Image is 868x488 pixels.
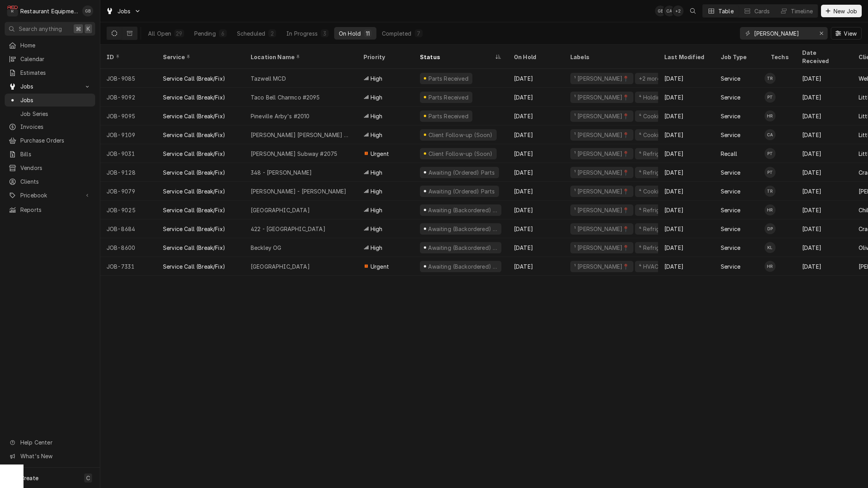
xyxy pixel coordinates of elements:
div: [DATE] [508,257,564,276]
div: ¹ [PERSON_NAME]📍 [573,168,630,177]
span: High [371,225,383,233]
div: Service Call (Break/Fix) [163,131,225,139]
a: Jobs [5,94,95,107]
div: JOB-9092 [100,88,157,107]
div: Service [721,262,740,271]
div: Service Call (Break/Fix) [163,112,225,120]
div: ¹ [PERSON_NAME]📍 [573,74,630,83]
div: CA [664,5,675,16]
button: New Job [821,5,862,17]
div: [DATE] [658,163,714,182]
div: [DATE] [796,219,852,238]
div: 422 - [GEOGRAPHIC_DATA] [251,225,325,233]
span: Pricebook [20,191,80,199]
div: ¹ [PERSON_NAME]📍 [573,262,630,271]
div: Service Call (Break/Fix) [163,93,225,101]
div: [DATE] [796,238,852,257]
div: [GEOGRAPHIC_DATA] [251,262,310,271]
div: ⁴ Cooking 🔥 [638,187,675,195]
span: Search anything [19,25,62,33]
div: JOB-9095 [100,107,157,125]
span: Job Series [20,110,91,118]
div: Status [420,53,494,61]
div: Recall [721,150,737,158]
div: [DATE] [658,257,714,276]
div: Kaleb Lewis's Avatar [765,242,776,253]
div: ⁴ Refrigeration ❄️ [638,150,688,158]
div: CA [765,129,776,140]
div: [DATE] [508,201,564,219]
div: JOB-9025 [100,201,157,219]
div: Location Name [251,53,349,61]
span: High [371,74,383,83]
span: High [371,112,383,120]
div: Labels [570,53,652,61]
span: View [842,29,858,38]
div: PT [765,148,776,159]
span: Jobs [20,96,91,104]
span: Urgent [371,262,389,271]
span: Create [20,475,38,481]
div: [DATE] [658,69,714,88]
div: [DATE] [796,125,852,144]
div: ¹ [PERSON_NAME]📍 [573,150,630,158]
div: JOB-8600 [100,238,157,257]
div: Service [721,225,740,233]
div: ¹ [PERSON_NAME]📍 [573,244,630,252]
div: Service Call (Break/Fix) [163,168,225,177]
div: [GEOGRAPHIC_DATA] [251,206,310,214]
span: Clients [20,177,91,186]
div: Table [718,7,734,15]
div: [DATE] [658,238,714,257]
div: [DATE] [508,69,564,88]
div: ¹ [PERSON_NAME]📍 [573,131,630,139]
input: Keyword search [754,27,813,40]
div: Gary Beaver's Avatar [82,5,93,16]
div: [PERSON_NAME] Subway #2075 [251,150,337,158]
span: New Job [832,7,859,15]
div: PT [765,167,776,178]
div: [DATE] [796,107,852,125]
div: 348 - [PERSON_NAME] [251,168,312,177]
div: ⁴ Cooking 🔥 [638,112,675,120]
div: Service Call (Break/Fix) [163,187,225,195]
div: Service Call (Break/Fix) [163,150,225,158]
div: HR [765,110,776,121]
div: ¹ [PERSON_NAME]📍 [573,93,630,101]
div: Hunter Ralston's Avatar [765,261,776,272]
div: Paxton Turner's Avatar [765,167,776,178]
div: Chrissy Adams's Avatar [664,5,675,16]
div: Awaiting (Backordered) Parts [427,225,498,233]
div: [DATE] [508,163,564,182]
div: Restaurant Equipment Diagnostics's Avatar [7,5,18,16]
span: Home [20,41,91,49]
a: Go to Help Center [5,436,95,449]
div: Job Type [721,53,758,61]
a: Reports [5,203,95,216]
div: Completed [382,29,411,38]
div: Priority [363,53,406,61]
div: Thomas Ross's Avatar [765,186,776,197]
span: Purchase Orders [20,136,91,145]
div: [DATE] [796,257,852,276]
div: ⁴ Refrigeration ❄️ [638,244,688,252]
div: ¹ [PERSON_NAME]📍 [573,187,630,195]
div: Service [721,131,740,139]
span: Jobs [118,7,131,15]
div: Service [721,206,740,214]
div: Service [721,187,740,195]
div: [DATE] [796,69,852,88]
button: Erase input [815,27,828,40]
div: Thomas Ross's Avatar [765,73,776,84]
div: [DATE] [658,219,714,238]
div: ⁴ Cooking 🔥 [638,131,675,139]
div: Awaiting (Ordered) Parts [427,168,495,177]
div: [DATE] [796,144,852,163]
div: Last Modified [664,53,707,61]
div: Date Received [802,49,844,65]
div: Awaiting (Ordered) Parts [427,187,495,195]
div: ID [107,53,149,61]
div: Parts Received [427,74,469,83]
div: [PERSON_NAME] - [PERSON_NAME] [251,187,347,195]
span: High [371,93,383,101]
